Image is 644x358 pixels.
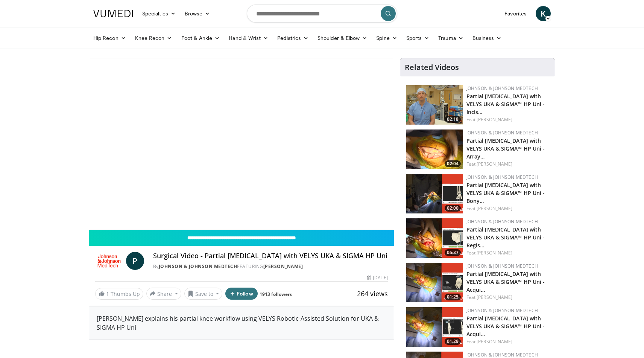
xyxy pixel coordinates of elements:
[477,250,512,256] a: [PERSON_NAME]
[146,288,181,300] button: Share
[406,174,463,213] a: 02:00
[89,306,394,340] div: [PERSON_NAME] explains his partial knee workflow using VELYS Robotic-Assisted Solution for UKA & ...
[406,218,463,258] a: 05:37
[406,263,463,302] a: 01:25
[466,116,549,123] div: Feat.
[445,249,461,256] span: 05:37
[466,263,538,269] a: Johnson & Johnson MedTech
[273,30,313,46] a: Pediatrics
[434,30,468,46] a: Trauma
[405,63,459,72] h4: Related Videos
[466,270,545,293] a: Partial [MEDICAL_DATA] with VELYS UKA & SIGMA™ HP Uni - Acqui…
[372,30,401,46] a: Spine
[477,205,512,212] a: [PERSON_NAME]
[477,161,512,167] a: [PERSON_NAME]
[406,307,463,347] img: dd3a4334-c556-4f04-972a-bd0a847124c3.png.150x105_q85_crop-smart_upscale.png
[466,315,545,338] a: Partial [MEDICAL_DATA] with VELYS UKA & SIGMA™ HP Uni - Acqui…
[184,288,223,300] button: Save to
[536,6,551,21] a: K
[406,129,463,169] img: de91269e-dc9f-44d3-9315-4c54a60fc0f6.png.150x105_q85_crop-smart_upscale.png
[406,85,463,125] img: 54cbb26e-ac4b-4a39-a481-95817778ae11.png.150x105_q85_crop-smart_upscale.png
[466,226,545,249] a: Partial [MEDICAL_DATA] with VELYS UKA & SIGMA™ HP Uni - Regis…
[224,30,273,46] a: Hand & Wrist
[406,129,463,169] a: 02:04
[466,174,538,180] a: Johnson & Johnson MedTech
[95,252,123,270] img: Johnson & Johnson MedTech
[313,30,372,46] a: Shoulder & Elbow
[445,116,461,123] span: 02:18
[159,263,237,270] a: Johnson & Johnson MedTech
[466,181,545,204] a: Partial [MEDICAL_DATA] with VELYS UKA & SIGMA™ HP Uni - Bony…
[477,338,512,345] a: [PERSON_NAME]
[500,6,531,21] a: Favorites
[466,85,538,91] a: Johnson & Johnson MedTech
[126,252,144,270] a: P
[177,30,225,46] a: Foot & Ankle
[402,30,434,46] a: Sports
[263,263,303,270] a: [PERSON_NAME]
[406,85,463,125] a: 02:18
[466,218,538,225] a: Johnson & Johnson MedTech
[406,263,463,302] img: e08a7d39-3b34-4ac3-abe8-53cc16b57bb7.png.150x105_q85_crop-smart_upscale.png
[466,294,549,301] div: Feat.
[477,116,512,123] a: [PERSON_NAME]
[138,6,180,21] a: Specialties
[153,252,388,260] h4: Surgical Video - Partial [MEDICAL_DATA] with VELYS UKA & SIGMA HP Uni
[466,205,549,212] div: Feat.
[89,30,131,46] a: Hip Recon
[466,338,549,345] div: Feat.
[468,30,506,46] a: Business
[466,129,538,136] a: Johnson & Johnson MedTech
[367,274,387,281] div: [DATE]
[131,30,177,46] a: Knee Recon
[466,93,545,116] a: Partial [MEDICAL_DATA] with VELYS UKA & SIGMA™ HP Uni - Incis…
[445,205,461,212] span: 02:00
[95,288,143,300] a: 1 Thumbs Up
[466,352,538,358] a: Johnson & Johnson MedTech
[153,263,388,270] div: By FEATURING
[466,137,545,160] a: Partial [MEDICAL_DATA] with VELYS UKA & SIGMA™ HP Uni - Array…
[247,5,397,23] input: Search topics, interventions
[466,161,549,168] div: Feat.
[89,58,394,230] video-js: Video Player
[93,10,133,17] img: VuMedi Logo
[445,160,461,167] span: 02:04
[406,174,463,213] img: 10880183-925c-4d1d-aa73-511a6d8478f5.png.150x105_q85_crop-smart_upscale.png
[466,250,549,256] div: Feat.
[466,307,538,314] a: Johnson & Johnson MedTech
[260,291,292,297] a: 1913 followers
[106,290,109,297] span: 1
[445,338,461,345] span: 01:29
[180,6,215,21] a: Browse
[406,307,463,347] a: 01:29
[406,218,463,258] img: a774e0b8-2510-427c-a800-81b67bfb6776.png.150x105_q85_crop-smart_upscale.png
[477,294,512,300] a: [PERSON_NAME]
[357,289,388,298] span: 264 views
[225,288,258,300] button: Follow
[445,294,461,300] span: 01:25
